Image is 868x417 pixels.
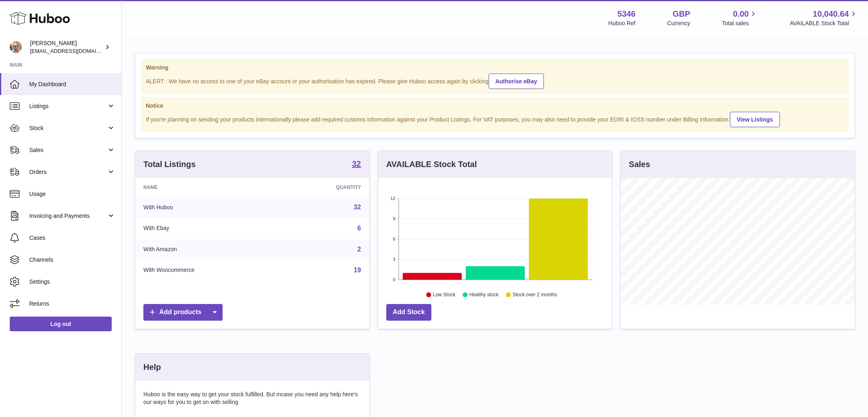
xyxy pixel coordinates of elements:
[135,197,280,218] td: With Huboo
[608,20,636,27] div: Huboo Ref
[722,20,758,27] span: Total sales
[29,146,107,154] span: Sales
[386,159,477,170] h3: AVAILABLE Stock Total
[29,212,107,220] span: Invoicing and Payments
[143,391,361,406] p: Huboo is the easy way to get your stock fulfilled. But incase you need any help here's our ways f...
[433,292,456,298] text: Low Stock
[393,257,395,262] text: 3
[30,39,103,55] div: [PERSON_NAME]
[352,160,361,169] a: 32
[146,72,844,89] div: ALERT : We have no access to one of your eBay account or your authorisation has expired. Please g...
[135,218,280,239] td: With Ebay
[357,225,361,232] a: 6
[146,64,844,72] strong: Warning
[143,362,161,373] h3: Help
[10,317,112,331] a: Log out
[29,190,115,198] span: Usage
[790,9,858,27] a: 10,040.64 AVAILABLE Stock Total
[469,292,499,298] text: Healthy stock
[352,160,361,168] strong: 32
[30,48,119,54] span: [EMAIL_ADDRESS][DOMAIN_NAME]
[354,267,361,274] a: 19
[722,9,758,27] a: 0.00 Total sales
[357,246,361,253] a: 2
[617,9,636,20] strong: 5346
[393,237,395,241] text: 6
[489,74,544,89] a: Authorise eBay
[29,168,107,176] span: Orders
[29,124,107,132] span: Stock
[730,112,780,127] a: View Listings
[29,300,115,308] span: Returns
[10,41,22,53] img: support@radoneltd.co.uk
[135,239,280,260] td: With Amazon
[733,9,749,20] span: 0.00
[629,159,650,170] h3: Sales
[513,292,557,298] text: Stock over 2 months
[29,234,115,242] span: Cases
[143,304,223,321] a: Add products
[790,20,858,27] span: AVAILABLE Stock Total
[29,256,115,264] span: Channels
[29,102,107,110] span: Listings
[280,178,369,197] th: Quantity
[393,277,395,282] text: 0
[135,260,280,281] td: With Woocommerce
[390,196,395,201] text: 12
[393,216,395,221] text: 9
[667,20,691,27] div: Currency
[354,204,361,211] a: 32
[143,159,196,170] h3: Total Listings
[146,102,844,110] strong: Notice
[146,111,844,127] div: If you're planning on sending your products internationally please add required customs informati...
[29,80,115,88] span: My Dashboard
[813,9,849,20] span: 10,040.64
[673,9,690,20] strong: GBP
[135,178,280,197] th: Name
[29,278,115,286] span: Settings
[386,304,431,321] a: Add Stock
